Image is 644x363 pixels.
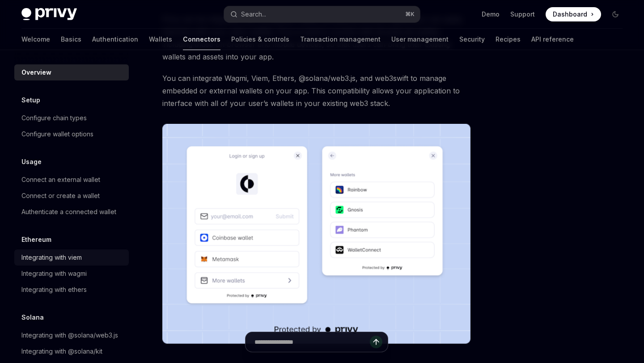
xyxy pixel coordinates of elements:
a: Support [510,10,535,19]
a: Integrating with @solana/web3.js [14,327,129,343]
div: Configure wallet options [21,129,93,139]
div: Configure chain types [21,113,87,123]
a: User management [391,29,449,50]
a: Security [459,29,485,50]
a: Connect an external wallet [14,172,129,188]
a: Basics [61,29,81,50]
a: Transaction management [300,29,381,50]
span: You can integrate Wagmi, Viem, Ethers, @solana/web3.js, and web3swift to manage embedded or exter... [162,72,470,110]
div: Integrating with wagmi [21,268,87,279]
button: Send message [370,336,382,348]
div: Integrating with @solana/kit [21,346,102,357]
h5: Ethereum [21,234,51,245]
a: Recipes [496,29,521,50]
div: Overview [21,67,51,78]
div: Connect an external wallet [21,174,100,185]
img: dark logo [21,8,77,21]
a: Wallets [149,29,172,50]
a: API reference [531,29,574,50]
a: Policies & controls [231,29,289,50]
a: Connectors [183,29,220,50]
a: Authentication [92,29,138,50]
a: Authenticate a connected wallet [14,204,129,220]
img: Connectors3 [162,124,470,344]
a: Configure chain types [14,110,129,126]
div: Integrating with ethers [21,284,87,295]
h5: Solana [21,312,44,323]
a: Dashboard [546,7,601,21]
a: Welcome [21,29,50,50]
a: Overview [14,64,129,80]
a: Integrating with viem [14,249,129,266]
div: Connect or create a wallet [21,190,100,201]
a: Demo [482,10,500,19]
a: Integrating with @solana/kit [14,343,129,359]
button: Toggle dark mode [608,7,623,21]
a: Configure wallet options [14,126,129,142]
span: ⌘ K [405,11,415,18]
div: Integrating with viem [21,252,82,263]
div: Search... [241,9,266,20]
button: Search...⌘K [224,6,419,22]
input: Ask a question... [254,332,370,352]
div: Integrating with @solana/web3.js [21,330,118,341]
a: Integrating with wagmi [14,266,129,282]
span: Dashboard [553,10,587,19]
a: Connect or create a wallet [14,188,129,204]
div: Authenticate a connected wallet [21,207,116,217]
h5: Usage [21,156,42,167]
h5: Setup [21,95,40,106]
a: Integrating with ethers [14,282,129,298]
